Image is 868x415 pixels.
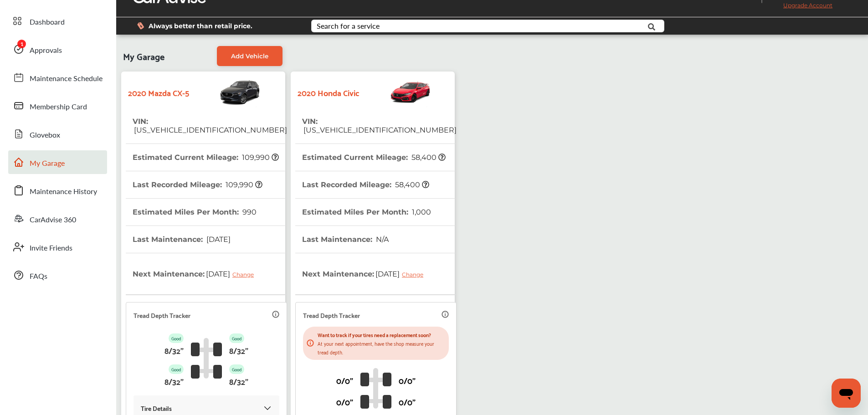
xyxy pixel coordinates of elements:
span: [US_VEHICLE_IDENTIFICATION_NUMBER] [302,126,457,134]
img: Vehicle [189,76,261,108]
strong: 2020 Mazda CX-5 [128,85,189,99]
img: tire_track_logo.b900bcbc.svg [360,368,391,409]
span: 58,400 [410,153,446,162]
p: Good [169,364,184,374]
span: [DATE] [205,262,261,285]
th: Next Maintenance : [133,253,261,294]
iframe: Button to launch messaging window [832,379,861,408]
a: Glovebox [8,122,107,146]
div: Change [232,271,258,278]
th: VIN : [133,108,287,143]
span: Maintenance Schedule [30,73,103,85]
span: Add Vehicle [231,52,268,60]
span: My Garage [30,158,65,169]
p: Want to track if your tires need a replacement soon? [318,330,445,339]
span: 109,990 [241,153,279,162]
p: Good [169,333,184,343]
span: 58,400 [394,180,429,189]
th: Last Maintenance : [302,226,389,253]
p: 8/32" [164,374,184,388]
span: Upgrade Account [770,2,832,13]
p: At your next appointment, have the shop measure your tread depth. [318,339,445,356]
div: Change [402,271,428,278]
a: My Garage [8,150,107,174]
img: dollor_label_vector.a70140d1.svg [137,22,144,30]
span: Invite Friends [30,242,72,254]
span: Always better than retail price. [149,23,252,29]
th: Last Recorded Mileage : [133,171,262,198]
th: Estimated Miles Per Month : [133,199,257,225]
span: [US_VEHICLE_IDENTIFICATION_NUMBER] [133,126,287,134]
img: Vehicle [360,76,431,108]
span: Approvals [30,45,62,56]
a: Approvals [8,37,107,61]
span: 109,990 [224,180,262,189]
span: 1,000 [411,208,431,216]
p: Tread Depth Tracker [134,310,190,320]
span: My Garage [123,46,164,66]
p: 8/32" [229,374,248,388]
p: 0/0" [399,373,416,387]
a: Invite Friends [8,235,107,259]
p: Tread Depth Tracker [303,310,360,320]
a: Add Vehicle [217,46,282,66]
span: CarAdvise 360 [30,214,76,226]
th: Estimated Miles Per Month : [302,199,431,225]
span: Membership Card [30,101,87,113]
th: Last Recorded Mileage : [302,171,429,198]
a: Maintenance History [8,179,107,202]
p: 0/0" [336,395,353,409]
th: VIN : [302,108,457,143]
p: 8/32" [164,343,184,357]
a: Membership Card [8,94,107,118]
th: Next Maintenance : [302,253,430,294]
p: Good [229,364,244,374]
th: Last Maintenance : [133,226,231,253]
th: Estimated Current Mileage : [302,144,446,171]
img: tire_track_logo.b900bcbc.svg [191,338,222,379]
p: Good [229,333,244,343]
p: 0/0" [399,395,416,409]
a: Maintenance Schedule [8,66,107,89]
p: 8/32" [229,343,248,357]
a: Dashboard [8,9,107,33]
strong: 2020 Honda Civic [298,85,360,99]
img: KOKaJQAAAABJRU5ErkJggg== [263,404,272,413]
th: Estimated Current Mileage : [133,144,279,171]
a: CarAdvise 360 [8,207,107,231]
span: N/A [375,235,389,244]
span: 990 [241,208,257,216]
p: 0/0" [336,373,353,387]
span: Glovebox [30,129,60,141]
div: Search for a service [317,22,380,30]
span: [DATE] [374,262,430,285]
span: Dashboard [30,16,65,28]
span: Maintenance History [30,186,97,198]
span: FAQs [30,271,47,282]
p: Tire Details [141,403,172,413]
span: [DATE] [205,235,231,244]
a: FAQs [8,263,107,287]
